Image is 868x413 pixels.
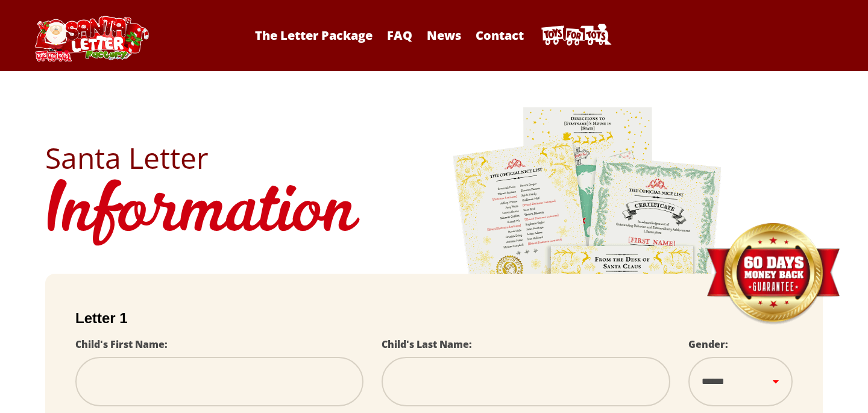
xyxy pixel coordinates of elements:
[382,338,472,351] label: Child's Last Name:
[421,27,467,43] a: News
[31,16,151,61] img: Santa Letter Logo
[688,338,728,351] label: Gender:
[381,27,418,43] a: FAQ
[75,338,168,351] label: Child's First Name:
[45,172,823,256] h1: Information
[249,27,379,43] a: The Letter Package
[75,310,793,327] h2: Letter 1
[705,222,841,326] img: Money Back Guarantee
[470,27,530,43] a: Contact
[45,143,823,172] h2: Santa Letter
